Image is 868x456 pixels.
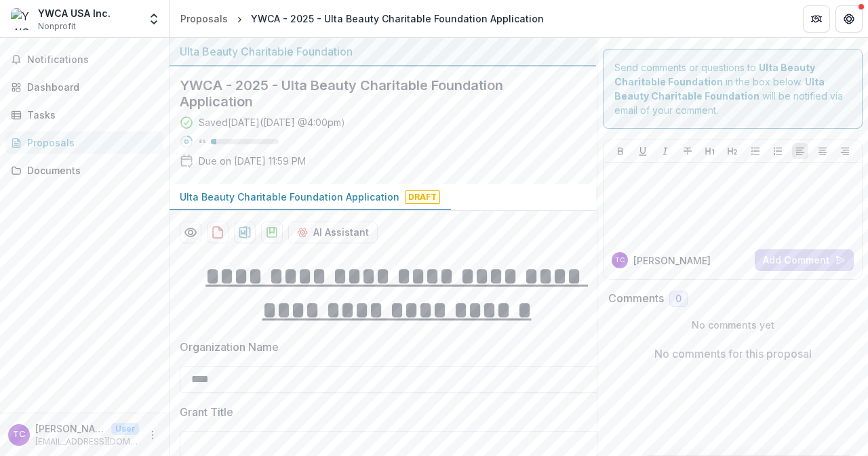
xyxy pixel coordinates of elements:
a: Proposals [175,9,233,28]
div: Ulta Beauty Charitable Foundation [180,43,585,60]
p: Organization Name [180,339,279,355]
div: Documents [27,163,153,178]
button: Add Comment [755,249,854,271]
h2: Comments [608,292,664,305]
a: Tasks [5,104,163,126]
button: Align Left [792,143,808,159]
h2: YWCA - 2025 - Ulta Beauty Charitable Foundation Application [180,77,564,110]
span: Notifications [27,54,158,66]
p: Due on [DATE] 11:59 PM [199,154,306,168]
button: More [144,427,161,443]
button: download-proposal [207,222,229,243]
span: Draft [405,190,440,204]
div: YWCA - 2025 - Ulta Beauty Charitable Foundation Application [251,12,544,26]
div: Taylor Conner [13,430,25,439]
a: Proposals [5,131,163,154]
p: [PERSON_NAME] [633,253,711,268]
button: download-proposal [234,222,256,243]
button: Notifications [5,49,163,70]
button: Heading 1 [702,143,718,159]
p: No comments for this proposal [654,346,812,362]
p: [EMAIL_ADDRESS][DOMAIN_NAME] [35,436,139,448]
p: User [111,423,139,435]
div: YWCA USA Inc. [38,6,111,20]
button: Bullet List [747,143,764,159]
div: Proposals [180,12,228,26]
a: Dashboard [5,76,163,98]
a: Documents [5,159,163,182]
span: 0 [675,293,682,305]
button: Open entity switcher [144,5,163,33]
p: No comments yet [608,318,857,332]
button: Preview 0717063f-e323-423e-a371-a33b97b770c2-0.pdf [180,222,201,243]
button: Strike [679,143,696,159]
p: Ulta Beauty Charitable Foundation Application [180,190,399,204]
button: Get Help [835,5,863,33]
p: [PERSON_NAME] [35,421,106,436]
nav: breadcrumb [175,9,549,28]
div: Dashboard [27,80,153,94]
div: Proposals [27,136,153,150]
button: Underline [635,143,651,159]
div: Send comments or questions to in the box below. will be notified via email of your comment. [603,49,863,129]
div: Taylor Conner [615,257,625,264]
button: Italicize [657,143,673,159]
p: 8 % [199,137,205,146]
button: Align Center [814,143,831,159]
button: Partners [803,5,830,33]
div: Tasks [27,108,153,122]
div: Saved [DATE] ( [DATE] @ 4:00pm ) [199,115,345,129]
span: Nonprofit [38,20,76,33]
button: Bold [612,143,629,159]
img: YWCA USA Inc. [11,8,33,30]
button: Ordered List [770,143,786,159]
button: AI Assistant [288,222,378,243]
button: Heading 2 [724,143,741,159]
button: download-proposal [261,222,283,243]
p: Grant Title [180,404,233,420]
button: Align Right [837,143,853,159]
